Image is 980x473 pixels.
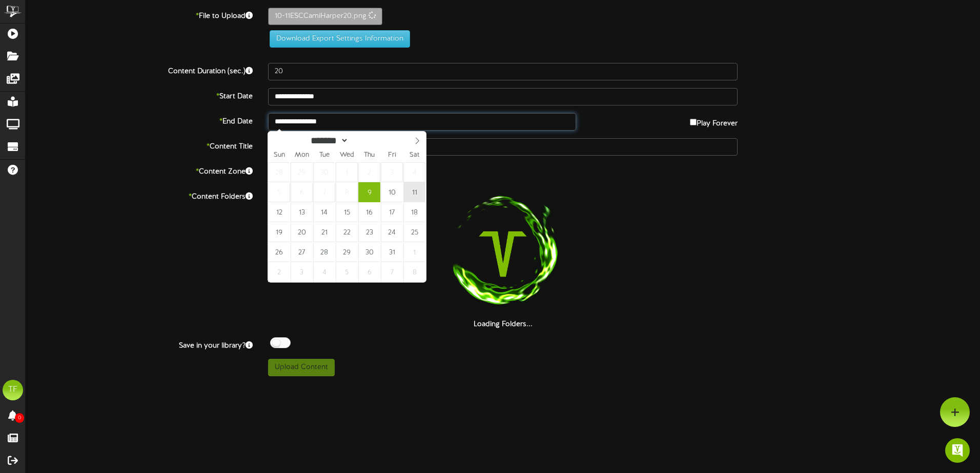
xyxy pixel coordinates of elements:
[336,162,358,182] span: October 1, 2025
[349,135,386,146] input: Year
[268,262,290,282] span: November 2, 2025
[313,162,335,182] span: September 30, 2025
[403,152,426,159] span: Sat
[403,202,425,222] span: October 18, 2025
[18,113,260,127] label: End Date
[268,162,290,182] span: September 28, 2025
[437,188,568,319] img: loading-spinner-1.png
[945,438,970,463] div: Open Intercom Messenger
[358,162,380,182] span: October 2, 2025
[268,222,290,242] span: October 19, 2025
[313,242,335,262] span: October 28, 2025
[268,182,290,202] span: October 5, 2025
[18,138,260,152] label: Content Title
[381,162,403,182] span: October 3, 2025
[403,242,425,262] span: November 1, 2025
[3,380,23,400] div: TF
[336,182,358,202] span: October 8, 2025
[403,222,425,242] span: October 25, 2025
[381,262,403,282] span: November 7, 2025
[358,242,380,262] span: October 30, 2025
[313,152,336,159] span: Tue
[291,182,313,202] span: October 6, 2025
[291,222,313,242] span: October 20, 2025
[18,188,260,202] label: Content Folders
[403,162,425,182] span: October 4, 2025
[381,222,403,242] span: October 24, 2025
[15,413,24,423] span: 0
[291,242,313,262] span: October 27, 2025
[336,242,358,262] span: October 29, 2025
[18,163,260,177] label: Content Zone
[474,320,533,328] strong: Loading Folders...
[268,202,290,222] span: October 12, 2025
[313,222,335,242] span: October 21, 2025
[358,202,380,222] span: October 16, 2025
[291,162,313,182] span: September 29, 2025
[336,152,358,159] span: Wed
[268,359,335,376] button: Upload Content
[381,242,403,262] span: October 31, 2025
[336,262,358,282] span: November 5, 2025
[403,262,425,282] span: November 8, 2025
[358,182,380,202] span: October 9, 2025
[291,152,313,159] span: Mon
[381,202,403,222] span: October 17, 2025
[268,152,291,159] span: Sun
[336,202,358,222] span: October 15, 2025
[18,63,260,77] label: Content Duration (sec.)
[358,262,380,282] span: November 6, 2025
[313,182,335,202] span: October 7, 2025
[358,152,381,159] span: Thu
[690,119,697,125] input: Play Forever
[264,35,410,42] a: Download Export Settings Information
[313,262,335,282] span: November 4, 2025
[381,152,403,159] span: Fri
[18,8,260,21] label: File to Upload
[268,138,738,156] input: Title of this Content
[270,30,410,48] button: Download Export Settings Information
[18,337,260,351] label: Save in your library?
[313,202,335,222] span: October 14, 2025
[358,222,380,242] span: October 23, 2025
[18,88,260,102] label: Start Date
[690,113,738,129] label: Play Forever
[381,182,403,202] span: October 10, 2025
[336,222,358,242] span: October 22, 2025
[268,242,290,262] span: October 26, 2025
[291,262,313,282] span: November 3, 2025
[403,182,425,202] span: October 11, 2025
[291,202,313,222] span: October 13, 2025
